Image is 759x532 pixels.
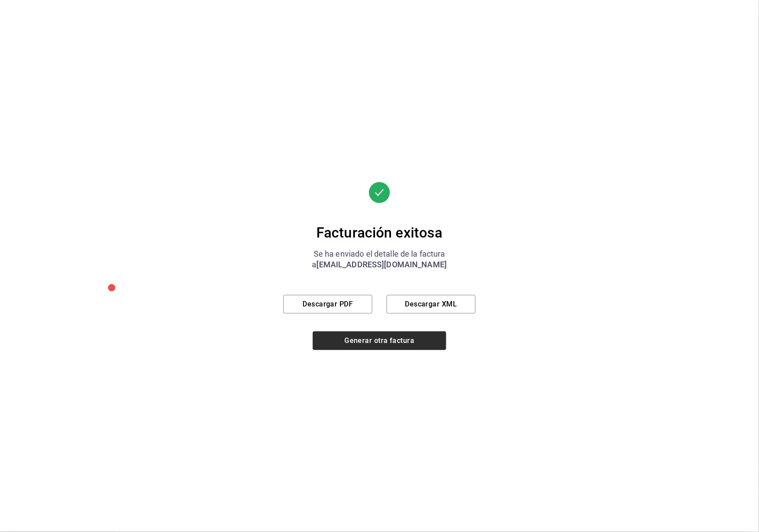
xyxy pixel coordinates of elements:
div: Facturación exitosa [283,224,476,242]
button: Descargar XML [387,295,476,314]
button: Generar otra factura [313,331,446,350]
span: [EMAIL_ADDRESS][DOMAIN_NAME] [317,260,447,269]
div: Se ha enviado el detalle de la factura [283,249,476,259]
div: a [283,259,476,270]
button: Descargar PDF [283,295,372,314]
